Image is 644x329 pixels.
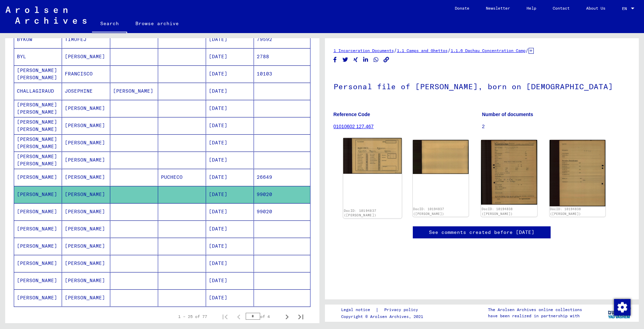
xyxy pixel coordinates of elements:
a: Privacy policy [379,306,426,313]
a: 01010602 127.467 [334,124,374,129]
p: 2 [482,123,630,130]
mat-cell: [DATE] [206,134,254,151]
mat-cell: [DATE] [206,83,254,100]
img: Arolsen_neg.svg [6,7,86,24]
img: 001.jpg [343,138,401,174]
mat-cell: 26649 [254,169,310,186]
mat-cell: [PERSON_NAME] [62,48,110,65]
span: EN [622,6,630,11]
mat-cell: [DATE] [206,203,254,220]
mat-cell: [DATE] [206,117,254,134]
mat-cell: 99020 [254,203,310,220]
mat-cell: 2788 [254,48,310,65]
h1: Personal file of [PERSON_NAME], born on [DEMOGRAPHIC_DATA] [334,71,631,101]
mat-cell: [DATE] [206,169,254,186]
mat-cell: [DATE] [206,31,254,48]
button: Share on WhatsApp [372,55,380,64]
mat-cell: [PERSON_NAME] [62,272,110,289]
p: The Arolsen Archives online collections [488,307,582,313]
button: Share on Facebook [331,55,339,64]
a: DocID: 10194837 ([PERSON_NAME]) [413,207,444,216]
mat-cell: 99020 [254,186,310,203]
button: Last page [294,310,308,323]
mat-cell: [PERSON_NAME] [PERSON_NAME] [14,100,62,117]
a: DocID: 10194837 ([PERSON_NAME]) [344,208,376,217]
mat-cell: [DATE] [206,65,254,82]
mat-cell: [PERSON_NAME] [PERSON_NAME] [14,134,62,151]
div: 1 – 25 of 77 [178,313,207,320]
mat-cell: [DATE] [206,220,254,237]
button: First page [218,310,232,323]
mat-cell: [DATE] [206,238,254,255]
mat-cell: [DATE] [206,255,254,272]
mat-cell: [PERSON_NAME] [PERSON_NAME] [PERSON_NAME] [PERSON_NAME] [14,65,62,82]
mat-cell: [PERSON_NAME] [PERSON_NAME] [14,117,62,134]
mat-cell: [PERSON_NAME] [14,203,62,220]
mat-cell: [PERSON_NAME] [14,255,62,272]
mat-cell: [DATE] [206,272,254,289]
div: of 4 [246,313,280,320]
mat-cell: 10103 [254,65,310,82]
button: Previous page [232,310,246,323]
button: Next page [280,310,294,323]
b: Number of documents [482,112,533,117]
mat-cell: [PERSON_NAME] [62,255,110,272]
mat-cell: [PERSON_NAME] [110,83,158,100]
mat-cell: [PERSON_NAME] [62,289,110,306]
a: 1.1.6 Dachau Concentration Camp [451,48,525,53]
mat-cell: [PERSON_NAME] [62,117,110,134]
button: Copy link [383,55,390,64]
mat-cell: BYKOW [14,31,62,48]
mat-cell: BYL [14,48,62,65]
mat-cell: [PERSON_NAME] [62,134,110,151]
a: 1 Incarceration Documents [334,48,394,53]
img: Change consent [614,299,631,316]
p: Copyright © Arolsen Archives, 2021 [341,313,426,320]
a: Search [92,15,127,33]
div: Change consent [614,299,630,315]
mat-cell: [DATE] [206,289,254,306]
mat-cell: [PERSON_NAME] [62,186,110,203]
a: 1.1 Camps and Ghettos [397,48,448,53]
button: Share on LinkedIn [362,55,369,64]
img: 002.jpg [550,140,605,206]
span: / [525,47,529,53]
img: yv_logo.png [606,304,632,321]
mat-cell: [DATE] [206,186,254,203]
mat-cell: [PERSON_NAME] [PERSON_NAME] [14,152,62,168]
mat-cell: [PERSON_NAME] [62,100,110,117]
mat-cell: [PERSON_NAME] [14,220,62,237]
button: Share on Twitter [342,55,349,64]
a: See comments created before [DATE] [429,229,534,236]
mat-cell: [PERSON_NAME] [14,272,62,289]
mat-cell: TIMOFEJ [62,31,110,48]
mat-cell: 79592 [254,31,310,48]
mat-cell: [PERSON_NAME] [62,238,110,255]
b: Reference Code [334,112,370,117]
mat-cell: JOSEPHINE [62,83,110,100]
mat-cell: [DATE] [206,152,254,168]
span: / [448,47,451,53]
mat-cell: [PERSON_NAME] [14,186,62,203]
mat-cell: [PERSON_NAME] [62,152,110,168]
a: Browse archive [127,15,187,32]
mat-cell: [PERSON_NAME] [62,169,110,186]
mat-cell: [DATE] [206,100,254,117]
a: DocID: 10194838 ([PERSON_NAME]) [482,207,513,216]
mat-cell: [PERSON_NAME] [62,220,110,237]
mat-cell: [PERSON_NAME] [14,289,62,306]
a: DocID: 10194838 ([PERSON_NAME]) [550,207,581,216]
mat-cell: FRANCISCO [62,65,110,82]
p: have been realized in partnership with [488,313,582,319]
mat-cell: [PERSON_NAME] [14,169,62,186]
a: Legal notice [341,306,376,313]
mat-cell: [DATE] [206,48,254,65]
button: Share on Xing [352,55,359,64]
span: / [394,47,397,53]
mat-cell: [PERSON_NAME] [62,203,110,220]
img: 001.jpg [481,140,537,205]
mat-cell: [PERSON_NAME] [14,238,62,255]
img: 002.jpg [413,140,469,174]
mat-cell: CHALLAGIRAUD [14,83,62,100]
div: | [341,306,426,313]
